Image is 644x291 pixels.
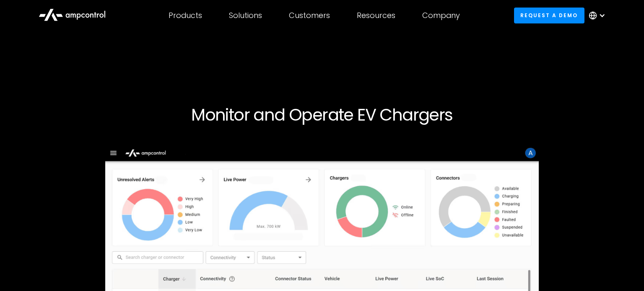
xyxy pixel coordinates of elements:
[514,8,584,23] a: Request a demo
[357,11,395,20] div: Resources
[289,11,330,20] div: Customers
[229,11,262,20] div: Solutions
[422,11,460,20] div: Company
[169,11,202,20] div: Products
[67,105,577,125] h1: Monitor and Operate EV Chargers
